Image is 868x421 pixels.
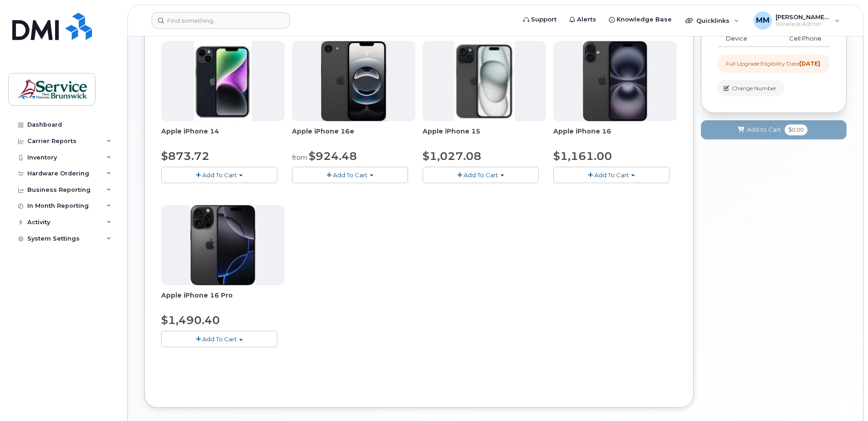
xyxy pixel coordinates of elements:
[799,60,820,67] strong: [DATE]
[292,167,408,183] button: Add To Cart
[292,127,415,145] div: Apple iPhone 16e
[553,149,612,163] span: $1,161.00
[161,127,285,145] div: Apple iPhone 14
[766,31,830,47] td: Cell Phone
[202,335,237,343] span: Add To Cart
[423,167,539,183] button: Add To Cart
[161,313,220,327] span: $1,490.40
[726,60,820,67] div: Full Upgrade Eligibility Date
[747,11,846,30] div: McEachern, Melissa (ASD-E)
[701,120,847,139] button: Add to Cart $0.00
[785,124,807,135] span: $0.00
[202,171,237,179] span: Add To Cart
[423,127,546,145] div: Apple iPhone 15
[553,127,677,145] div: Apple iPhone 16
[309,149,357,163] span: $924.48
[583,41,647,121] img: iphone_16_plus.png
[563,10,602,29] a: Alerts
[321,41,387,121] img: iphone16e.png
[531,15,557,24] span: Support
[423,149,481,163] span: $1,027.08
[194,41,252,121] img: iphone14.jpg
[756,15,770,26] span: MM
[718,31,766,47] td: Device
[679,11,745,30] div: Quicklinks
[464,171,498,179] span: Add To Cart
[292,154,307,162] small: from
[776,21,830,28] span: Wireless Admin
[594,171,629,179] span: Add To Cart
[190,205,255,285] img: iphone_16_pro.png
[602,10,678,29] a: Knowledge Base
[732,84,776,92] span: Change Number
[577,15,596,24] span: Alerts
[696,17,730,24] span: Quicklinks
[152,12,290,29] input: Find something...
[747,125,781,134] span: Add to Cart
[454,41,515,121] img: iphone15.jpg
[161,167,277,183] button: Add To Cart
[517,10,563,29] a: Support
[776,13,830,21] span: [PERSON_NAME] (ASD-E)
[553,167,669,183] button: Add To Cart
[333,171,368,179] span: Add To Cart
[161,291,285,309] div: Apple iPhone 16 Pro
[161,331,277,347] button: Add To Cart
[617,15,672,24] span: Knowledge Base
[161,149,209,163] span: $873.72
[718,80,784,96] button: Change Number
